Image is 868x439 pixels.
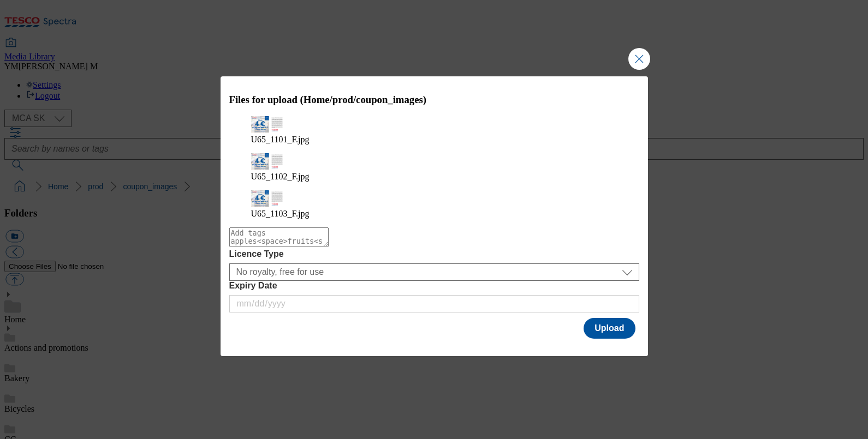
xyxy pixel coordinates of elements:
label: Licence Type [229,249,639,259]
figcaption: U65_1102_F.jpg [251,172,617,182]
figcaption: U65_1101_F.jpg [251,135,617,145]
h3: Files for upload (Home/prod/coupon_images) [229,94,639,106]
img: preview [251,153,284,170]
label: Expiry Date [229,281,639,291]
button: Close Modal [628,48,650,70]
img: preview [251,190,284,207]
figcaption: U65_1103_F.jpg [251,209,617,219]
button: Upload [584,318,635,339]
div: Modal [221,76,648,356]
img: preview [251,116,284,133]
